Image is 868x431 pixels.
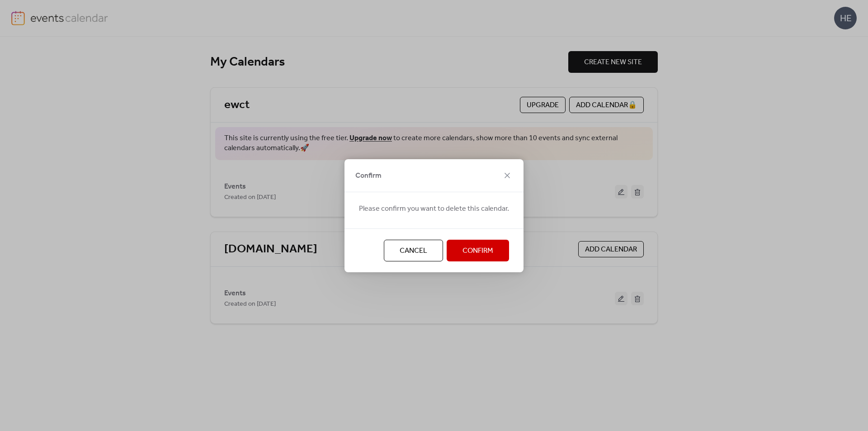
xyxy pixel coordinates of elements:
[400,246,427,256] span: Cancel
[462,246,493,256] span: Confirm
[447,240,509,261] button: Confirm
[359,204,509,214] span: Please confirm you want to delete this calendar.
[384,240,443,261] button: Cancel
[355,171,382,181] span: Confirm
